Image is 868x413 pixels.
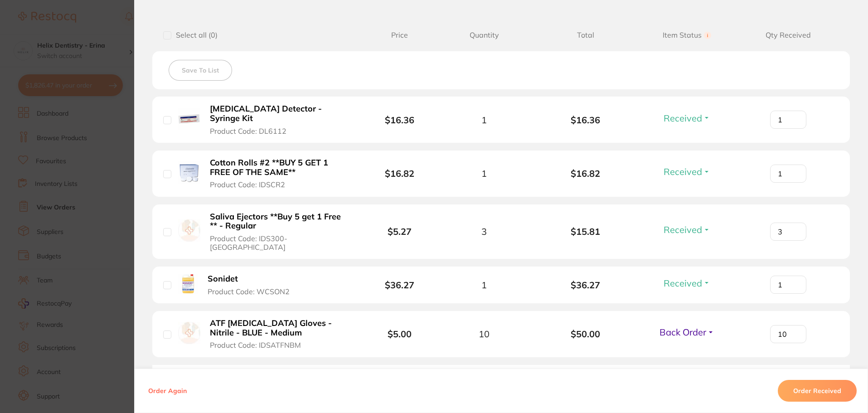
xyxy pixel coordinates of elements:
[481,226,487,237] span: 3
[171,31,218,39] span: Select all ( 0 )
[535,31,636,39] span: Total
[770,223,806,241] input: Qty
[770,276,806,294] input: Qty
[481,168,487,179] span: 1
[207,318,353,350] button: ATF [MEDICAL_DATA] Gloves - Nitrile - BLUE - Medium Product Code: IDSATFNBM
[145,387,189,395] button: Order Again
[657,326,717,338] button: Back Order
[664,112,702,124] span: Received
[661,224,713,235] button: Received
[535,280,636,290] b: $36.27
[778,380,857,402] button: Order Received
[178,161,200,184] img: Cotton Rolls #2 **BUY 5 GET 1 FREE OF THE SAME**
[659,326,706,338] span: Back Order
[664,166,702,177] span: Received
[664,277,702,289] span: Received
[770,111,806,129] input: Qty
[205,274,301,296] button: Sonidet Product Code: WCSON2
[770,325,806,343] input: Qty
[210,127,286,135] span: Product Code: DL6112
[770,165,806,183] input: Qty
[207,158,353,189] button: Cotton Rolls #2 **BUY 5 GET 1 FREE OF THE SAME** Product Code: IDSCR2
[178,322,200,344] img: ATF Dental Examination Gloves - Nitrile - BLUE - Medium
[388,328,412,340] b: $5.00
[208,287,290,296] span: Product Code: WCSON2
[481,280,487,290] span: 1
[636,31,738,39] span: Item Status
[178,274,198,294] img: Sonidet
[178,219,200,242] img: Saliva Ejectors **Buy 5 get 1 Free ** - Regular
[210,234,350,251] span: Product Code: IDS300-[GEOGRAPHIC_DATA]
[210,104,350,123] b: [MEDICAL_DATA] Detector - Syringe Kit
[479,329,490,339] span: 10
[535,329,636,339] b: $50.00
[433,31,535,39] span: Quantity
[535,226,636,237] b: $15.81
[661,112,713,124] button: Received
[661,277,713,289] button: Received
[535,115,636,125] b: $16.36
[210,319,350,337] b: ATF [MEDICAL_DATA] Gloves - Nitrile - BLUE - Medium
[366,31,433,39] span: Price
[385,279,414,291] b: $36.27
[210,180,285,189] span: Product Code: IDSCR2
[210,158,350,177] b: Cotton Rolls #2 **BUY 5 GET 1 FREE OF THE SAME**
[388,226,412,237] b: $5.27
[210,341,301,349] span: Product Code: IDSATFNBM
[737,31,839,39] span: Qty Received
[210,212,350,231] b: Saliva Ejectors **Buy 5 get 1 Free ** - Regular
[169,60,232,81] button: Save To List
[661,166,713,177] button: Received
[481,115,487,125] span: 1
[664,224,702,235] span: Received
[385,168,414,179] b: $16.82
[535,168,636,179] b: $16.82
[207,104,353,136] button: [MEDICAL_DATA] Detector - Syringe Kit Product Code: DL6112
[385,114,414,126] b: $16.36
[178,108,200,130] img: Caries Detector - Syringe Kit
[207,212,353,252] button: Saliva Ejectors **Buy 5 get 1 Free ** - Regular Product Code: IDS300-[GEOGRAPHIC_DATA]
[208,274,238,284] b: Sonidet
